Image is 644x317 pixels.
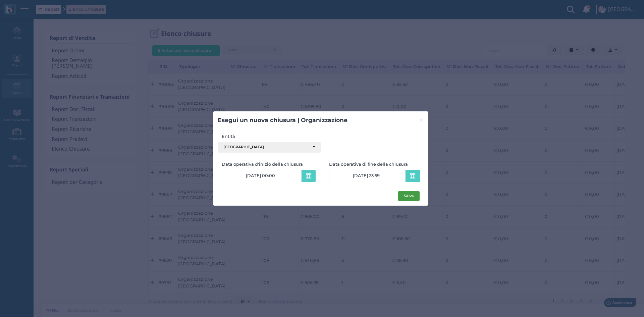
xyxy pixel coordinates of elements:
[398,191,420,202] button: Salva
[246,173,275,178] span: [DATE] 00:00
[329,161,420,167] label: Data operativa di fine della chiusura
[218,133,321,140] label: Entità
[223,145,310,150] div: [GEOGRAPHIC_DATA]
[218,142,321,153] button: [GEOGRAPHIC_DATA]
[222,161,321,167] label: Data operativa d'inizio della chiusura
[419,116,424,124] span: ×
[353,173,380,178] span: [DATE] 23:59
[20,5,44,10] span: Assistenza
[218,116,347,123] b: Esegui un nuova chiusura | Organizzazione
